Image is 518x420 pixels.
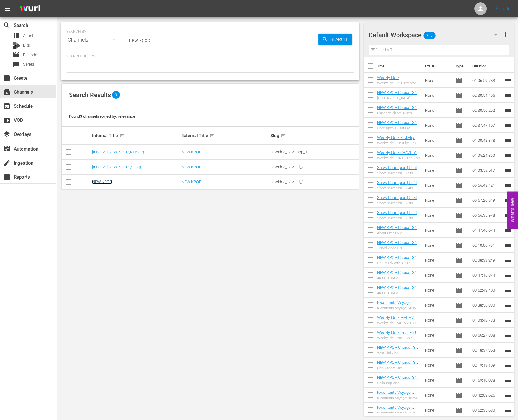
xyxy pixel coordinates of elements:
[377,411,420,415] div: K-contents Voyage: JYPE Stage Collection
[422,148,453,163] td: None
[470,358,504,373] td: 02:19:13.109
[422,88,453,103] td: None
[455,181,463,189] span: Episode
[451,57,469,75] th: Type
[270,180,358,184] div: newidco_newkid_1
[422,298,453,313] td: None
[377,381,420,385] div: Soda Pop Vibe
[504,91,512,99] span: reorder
[422,223,453,238] td: None
[422,343,453,358] td: None
[455,391,463,399] span: Episode
[377,216,420,220] div: Show Champion | 562th
[504,241,512,249] span: reorder
[422,238,453,253] td: None
[470,118,504,133] td: 02:37:47.107
[377,57,422,75] th: Title
[92,132,180,139] div: Internal Title
[15,2,45,16] img: ans4CAIJ8jUAAAAAAAAAAAAAAAAAAAAAAAAgQb4GAAAAAAAAAAAAAAAAAAAAAAAAJMjXAAAAAAAAAAAAAAAAAAAAAAAAgAT5G...
[181,180,201,184] a: NEW KPOP
[470,163,504,178] td: 01:03:58.517
[470,403,504,418] td: 00:52:35.680
[3,173,11,181] span: Reports
[421,57,451,75] th: Ext. ID
[377,375,419,394] a: NEW KPOP Choice: S1 E284 - Soda Pop Vibe - NEW [DOMAIN_NAME] - SSTV - 202507
[504,151,512,159] span: reorder
[455,271,463,279] span: Episode
[504,181,512,189] span: reorder
[504,331,512,338] span: reorder
[112,91,120,99] span: 3
[377,351,420,355] div: Your Idol Vibe
[504,406,512,413] span: reorder
[377,171,420,175] div: Show Champion | 565th
[422,118,453,133] td: None
[455,226,463,234] span: Episode
[377,276,420,280] div: 4K FULL CAM
[377,210,419,224] a: Show Champion | 562th - NEW [DOMAIN_NAME] - SSTV - 202508
[12,51,20,59] span: Episode
[470,328,504,343] td: 00:56:27.808
[470,283,504,298] td: 00:52:42.400
[455,196,463,204] span: Episode
[280,133,286,138] span: sort
[469,57,506,75] th: Duration
[270,150,358,154] div: newidco_newkpop_1
[470,73,504,88] td: 01:06:59.788
[501,27,509,42] button: more_vert
[422,388,453,403] td: None
[470,313,504,328] td: 01:03:48.733
[3,88,11,96] span: Channels
[328,34,352,45] span: Search
[504,286,512,294] span: reorder
[3,159,11,167] span: Ingestion
[377,360,419,379] a: NEW KPOP Choice : S1 E285 - Chic Groove Hits - NEW [DOMAIN_NAME] - SSTV - 202507
[12,42,20,49] div: Bits
[470,268,504,283] td: 00:47:16.874
[470,223,504,238] td: 01:47:46.674
[455,316,463,324] span: Episode
[455,151,463,159] span: Episode
[455,166,463,174] span: Episode
[504,106,512,114] span: reorder
[318,34,352,45] button: Search
[181,132,269,139] div: External Title
[3,131,11,138] span: Overlays
[470,388,504,403] td: 00:42:02.625
[504,76,512,84] span: reorder
[470,343,504,358] td: 02:18:37.353
[496,6,512,11] a: Sign Out
[377,246,420,250] div: Travel Mood ON
[422,373,453,388] td: None
[69,91,111,99] span: Search Results
[377,81,420,85] div: Weekly Idol - P1Harmony: E700
[209,133,215,138] span: sort
[377,96,420,100] div: [GEOGRAPHIC_DATA]
[377,156,420,160] div: Weekly Idol - CRAVITY: E699
[504,136,512,144] span: reorder
[377,90,420,114] a: NEW KPOP Choice: S1 E291 - Amusement Park Vibes - NEW [DOMAIN_NAME] - SSTV - 202508
[3,145,11,153] span: Automation
[377,345,419,364] a: NEW KPOP Choice : S1 E283 - Your Idol Vibe - NEW [DOMAIN_NAME] - SSTV - 202507
[455,91,463,99] span: Episode
[422,358,453,373] td: None
[422,313,453,328] td: None
[455,211,463,219] span: Episode
[377,255,419,279] a: NEW KPOP Choice: S1 E288 - Get Ready with KPOP - NEW [DOMAIN_NAME] - SSTV - 202508
[23,33,33,39] span: Asset
[377,180,419,194] a: Show Champion | 564th - NEW [DOMAIN_NAME] - SSTV - 202508
[12,32,20,40] span: Asset
[12,61,20,68] span: Series
[470,208,504,223] td: 00:56:35.978
[455,121,463,129] span: Episode
[377,285,420,304] a: NEW KPOP Choice: S1 E286 - FULL CAM - NEW [DOMAIN_NAME] - SSTV - 202507
[377,135,417,154] a: Weekly Idol - KickFlip: E698 - NEW [DOMAIN_NAME] - SSTV - 202508
[377,111,420,115] div: Planet to Planet Tunes
[422,268,453,283] td: None
[455,406,463,414] span: Episode
[455,241,463,249] span: Episode
[377,366,420,370] div: Chic Groove Hits
[377,315,417,334] a: Weekly Idol - MEOVV: E696 - NEW [DOMAIN_NAME] - SSTV - 202507
[377,261,420,265] div: Get Ready with KPOP
[504,376,512,383] span: reorder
